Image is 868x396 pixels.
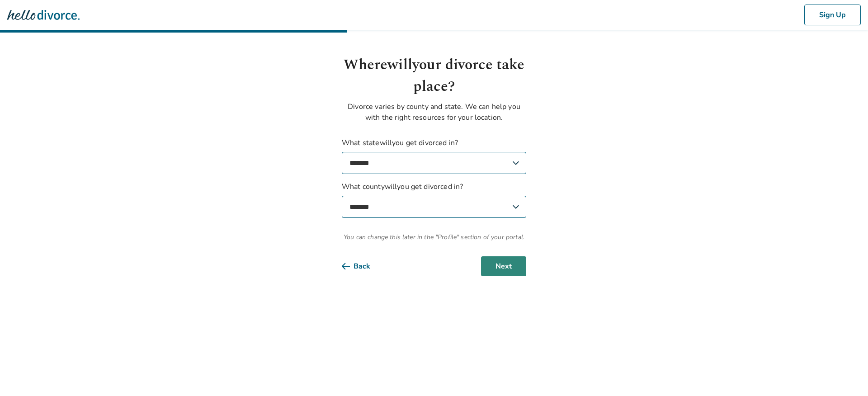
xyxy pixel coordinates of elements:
span: You can change this later in the "Profile" section of your portal. [342,232,526,242]
select: What countywillyou get divorced in? [342,196,526,218]
img: Hello Divorce Logo [7,6,80,24]
button: Back [342,256,385,276]
button: Sign Up [804,5,861,25]
h1: Where will your divorce take place? [342,54,526,98]
select: What statewillyou get divorced in? [342,152,526,174]
p: Divorce varies by county and state. We can help you with the right resources for your location. [342,101,526,123]
label: What state will you get divorced in? [342,137,526,174]
label: What county will you get divorced in? [342,181,526,218]
iframe: Chat Widget [823,353,868,396]
button: Next [481,256,526,276]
